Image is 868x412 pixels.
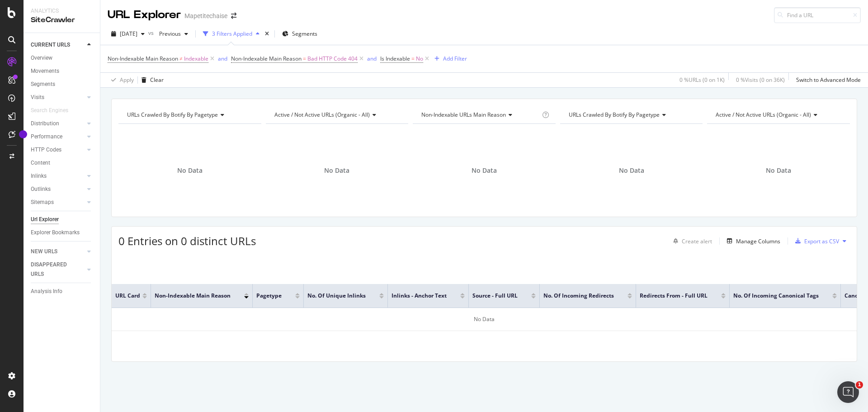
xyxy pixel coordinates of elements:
span: Non-Indexable Main Reason [231,55,302,62]
div: Mapetitechaise [184,11,227,20]
span: URLs Crawled By Botify By pagetype [569,111,660,118]
span: Is Indexable [380,55,410,62]
a: NEW URLS [31,247,85,256]
span: vs [148,29,156,37]
div: HTTP Codes [31,145,61,155]
h4: Active / Not Active URLs [714,108,842,122]
span: 2025 Sep. 7th [120,30,137,38]
a: Movements [31,66,94,76]
div: Movements [31,66,59,76]
a: Analysis Info [31,287,94,296]
button: Clear [138,73,164,87]
span: Redirects From - Full URL [640,292,708,300]
span: ≠ [179,55,183,62]
div: Apply [120,76,134,84]
div: Export as CSV [804,237,839,245]
input: Find a URL [774,7,861,23]
a: Distribution [31,119,85,128]
button: Export as CSV [792,234,839,248]
a: CURRENT URLS [31,40,85,50]
div: Search Engines [31,106,68,115]
button: Add Filter [431,53,467,64]
a: HTTP Codes [31,145,85,155]
div: SiteCrawler [31,15,93,25]
a: Content [31,158,94,168]
div: Analytics [31,7,93,15]
div: No Data [112,308,857,331]
a: Search Engines [31,106,77,115]
span: Non-Indexable Main Reason [108,55,178,62]
button: Apply [108,73,134,87]
span: Bad HTTP Code 404 [307,52,358,65]
div: Tooltip anchor [19,130,27,138]
div: 0 % Visits ( 0 on 36K ) [736,76,785,84]
a: Explorer Bookmarks [31,228,94,237]
span: URLs Crawled By Botify By pagetype [127,111,218,118]
span: No [416,52,423,65]
a: Visits [31,93,85,102]
div: 0 % URLs ( 0 on 1K ) [679,76,725,84]
span: URL Card [115,292,140,300]
div: Overview [31,53,52,63]
span: 0 Entries on 0 distinct URLs [118,233,256,248]
a: Inlinks [31,171,85,181]
span: No. of Incoming Canonical Tags [733,292,819,300]
span: No. of Incoming Redirects [543,292,614,300]
div: Switch to Advanced Mode [796,76,861,84]
div: Explorer Bookmarks [31,228,80,237]
a: Segments [31,80,94,89]
span: No Data [177,166,203,175]
h4: Active / Not Active URLs [273,108,401,122]
button: 3 Filters Applied [199,27,263,41]
div: Outlinks [31,185,51,194]
div: NEW URLS [31,247,57,256]
span: Source - Full URL [472,292,518,300]
a: DISAPPEARED URLS [31,260,85,279]
span: No Data [766,166,791,175]
button: Previous [156,27,192,41]
div: Content [31,158,50,168]
div: Visits [31,93,44,102]
span: No Data [619,166,644,175]
div: and [218,55,227,62]
h4: URLs Crawled By Botify By pagetype [567,108,695,122]
div: Add Filter [443,55,467,62]
div: Performance [31,132,62,142]
iframe: Intercom live chat [837,381,859,403]
div: Analysis Info [31,287,62,296]
div: CURRENT URLS [31,40,70,50]
div: arrow-right-arrow-left [231,13,236,19]
span: Non-Indexable URLs Main Reason [421,111,506,118]
span: pagetype [256,292,282,300]
div: URL Explorer [108,7,181,23]
a: Performance [31,132,85,142]
div: Distribution [31,119,59,128]
button: [DATE] [108,27,148,41]
h4: URLs Crawled By Botify By pagetype [125,108,253,122]
a: Url Explorer [31,215,94,224]
span: = [303,55,306,62]
div: 3 Filters Applied [212,30,252,38]
span: Non-Indexable Main Reason [155,292,231,300]
span: 1 [856,381,863,388]
span: No. of Unique Inlinks [307,292,366,300]
span: Indexable [184,52,208,65]
a: Outlinks [31,185,85,194]
span: Inlinks - Anchor Text [392,292,447,300]
span: No Data [324,166,349,175]
button: Segments [278,27,321,41]
a: Overview [31,53,94,63]
span: Previous [156,30,181,38]
div: Inlinks [31,171,47,181]
div: Url Explorer [31,215,59,224]
span: = [411,55,415,62]
span: Segments [292,30,317,38]
div: Manage Columns [736,237,780,245]
div: Segments [31,80,55,89]
button: Switch to Advanced Mode [793,73,861,87]
h4: Non-Indexable URLs Main Reason [420,108,540,122]
div: and [367,55,377,62]
a: Sitemaps [31,198,85,207]
button: Create alert [670,234,712,248]
div: times [263,29,271,38]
